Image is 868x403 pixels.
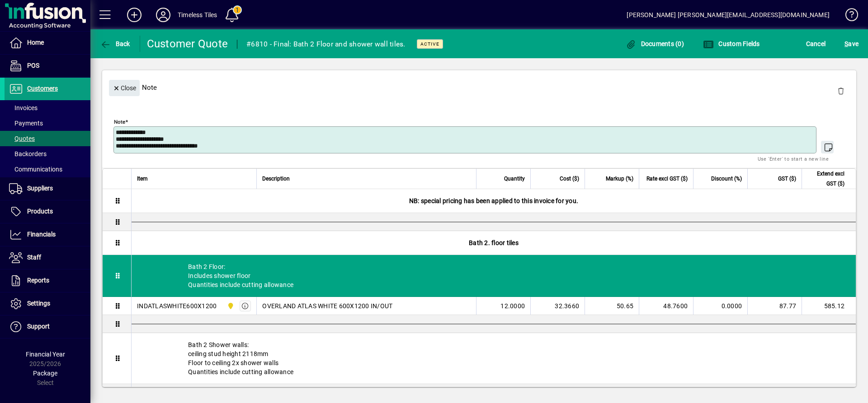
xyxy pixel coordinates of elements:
[9,150,47,157] span: Backorders
[703,40,760,47] span: Custom Fields
[627,8,830,22] div: [PERSON_NAME] [PERSON_NAME][EMAIL_ADDRESS][DOMAIN_NAME]
[225,301,235,311] span: Dunedin
[807,169,844,189] span: Extend excl GST ($)
[5,100,90,116] a: Invoices
[33,370,57,377] span: Package
[5,55,90,77] a: POS
[830,87,852,95] app-page-header-button: Delete
[26,351,65,358] span: Financial Year
[27,300,50,307] span: Settings
[98,36,132,52] button: Back
[27,62,39,69] span: POS
[262,174,290,184] span: Description
[9,135,35,142] span: Quotes
[623,36,686,52] button: Documents (0)
[625,40,684,47] span: Documents (0)
[27,231,56,238] span: Financials
[500,301,525,310] span: 12.0000
[758,153,829,164] mat-hint: Use 'Enter' to start a new line
[5,116,90,131] a: Payments
[530,297,585,315] td: 32.3660
[27,254,41,261] span: Staff
[9,104,38,111] span: Invoices
[5,32,90,54] a: Home
[5,269,90,292] a: Reports
[842,36,861,52] button: Save
[701,36,762,52] button: Custom Fields
[27,277,49,284] span: Reports
[606,174,633,184] span: Markup (%)
[27,39,44,46] span: Home
[100,40,130,47] span: Back
[9,120,43,127] span: Payments
[27,208,53,215] span: Products
[9,166,62,173] span: Communications
[844,37,859,51] span: ave
[646,174,688,184] span: Rate excl GST ($)
[806,37,826,51] span: Cancel
[5,131,90,146] a: Quotes
[778,174,796,184] span: GST ($)
[645,301,688,310] div: 48.7600
[27,323,50,330] span: Support
[132,231,856,255] div: Bath 2. floor tiles
[693,297,747,315] td: 0.0000
[5,200,90,223] a: Products
[5,146,90,162] a: Backorders
[504,174,525,184] span: Quantity
[830,80,852,102] button: Delete
[262,301,392,310] span: OVERLAND ATLAS WHITE 600X1200 IN/OUT
[120,7,149,23] button: Add
[137,174,148,184] span: Item
[839,2,857,31] a: Knowledge Base
[5,246,90,269] a: Staff
[178,8,217,22] div: Timeless Tiles
[147,37,228,51] div: Customer Quote
[5,177,90,200] a: Suppliers
[711,174,742,184] span: Discount (%)
[27,185,53,192] span: Suppliers
[844,40,848,47] span: S
[804,36,828,52] button: Cancel
[5,315,90,338] a: Support
[132,189,856,213] div: NB: special pricing has been applied to this invoice for you.
[560,174,579,184] span: Cost ($)
[5,223,90,246] a: Financials
[114,119,125,125] mat-label: Note
[90,36,140,52] app-page-header-button: Back
[113,81,136,96] span: Close
[747,297,802,315] td: 87.77
[149,7,178,23] button: Profile
[27,85,58,92] span: Customers
[5,162,90,177] a: Communications
[102,71,856,104] div: Note
[802,297,856,315] td: 585.12
[420,41,439,47] span: Active
[107,83,142,92] app-page-header-button: Close
[246,37,406,51] div: #6810 - Final: Bath 2 Floor and shower wall tiles.
[585,297,639,315] td: 50.65
[132,255,856,296] div: Bath 2 Floor: Includes shower floor Quantities include cutting allowance
[132,333,856,384] div: Bath 2 Shower walls: ceiling stud height 2118mm Floor to ceiling 2x shower walls Quantities inclu...
[5,292,90,315] a: Settings
[137,301,217,310] div: INDATLASWHITE600X1200
[109,80,140,96] button: Close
